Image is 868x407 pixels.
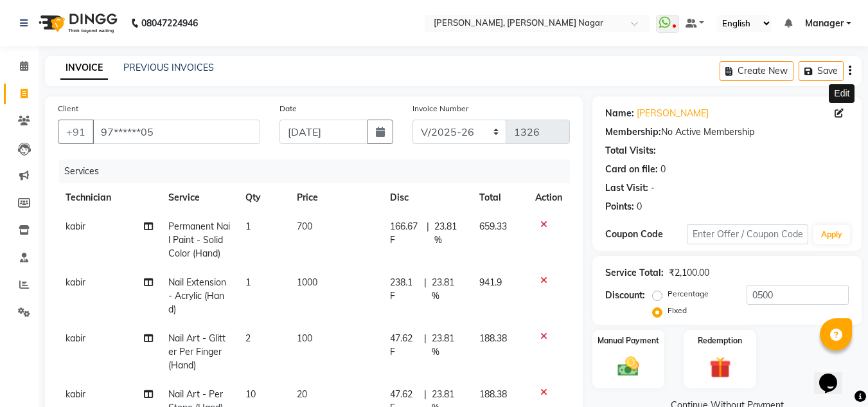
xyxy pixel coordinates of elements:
a: INVOICE [60,57,108,80]
div: 0 [637,200,642,213]
span: Nail Extension - Acrylic (Hand) [168,276,226,315]
span: kabir [66,332,85,344]
label: Manual Payment [598,335,659,347]
span: | [424,332,427,359]
div: Edit [829,84,855,103]
label: Redemption [698,335,742,347]
label: Percentage [668,288,709,300]
span: kabir [66,221,85,232]
div: Membership: [605,125,661,139]
span: 659.33 [479,221,507,232]
button: +91 [58,120,94,144]
b: 08047224946 [141,5,198,41]
th: Service [161,183,238,212]
div: Services [59,159,580,183]
span: kabir [66,276,85,288]
div: Card on file: [605,163,658,176]
span: | [424,276,427,303]
span: 166.67 F [390,220,421,247]
th: Qty [238,183,289,212]
span: 47.62 F [390,332,420,359]
button: Save [799,61,844,81]
th: Total [472,183,527,212]
input: Enter Offer / Coupon Code [687,224,808,244]
span: 1000 [297,276,317,288]
div: No Active Membership [605,125,849,139]
span: 23.81 % [432,276,464,303]
span: 1 [245,276,251,288]
label: Fixed [668,305,687,316]
span: Nail Art - Glitter Per Finger (Hand) [168,332,226,371]
span: 2 [245,332,251,344]
span: 23.81 % [434,220,464,247]
th: Technician [58,183,161,212]
span: 700 [297,221,312,232]
span: 188.38 [479,388,507,400]
a: PREVIOUS INVOICES [123,62,214,73]
div: Coupon Code [605,228,686,241]
div: Points: [605,200,634,213]
div: 0 [660,163,666,176]
img: logo [33,5,121,41]
iframe: chat widget [814,356,855,394]
label: Date [279,103,297,114]
a: [PERSON_NAME] [637,107,709,120]
button: Apply [813,225,850,244]
span: 238.1 F [390,276,420,303]
span: 188.38 [479,332,507,344]
div: Last Visit: [605,181,648,195]
div: Discount: [605,289,645,302]
span: Permanent Nail Paint - Solid Color (Hand) [168,221,230,259]
span: 100 [297,332,312,344]
th: Disc [382,183,472,212]
div: - [651,181,655,195]
th: Price [289,183,382,212]
div: Service Total: [605,266,664,280]
img: _gift.svg [703,354,738,381]
span: | [427,220,429,247]
span: 20 [297,388,307,400]
th: Action [527,183,570,212]
label: Client [58,103,78,114]
button: Create New [720,61,793,81]
label: Invoice Number [412,103,468,114]
span: Manager [805,17,844,30]
div: ₹2,100.00 [669,266,709,280]
img: _cash.svg [611,354,646,379]
span: 10 [245,388,256,400]
span: kabir [66,388,85,400]
span: 941.9 [479,276,502,288]
span: 23.81 % [432,332,464,359]
input: Search by Name/Mobile/Email/Code [93,120,260,144]
span: 1 [245,221,251,232]
div: Name: [605,107,634,120]
div: Total Visits: [605,144,656,158]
